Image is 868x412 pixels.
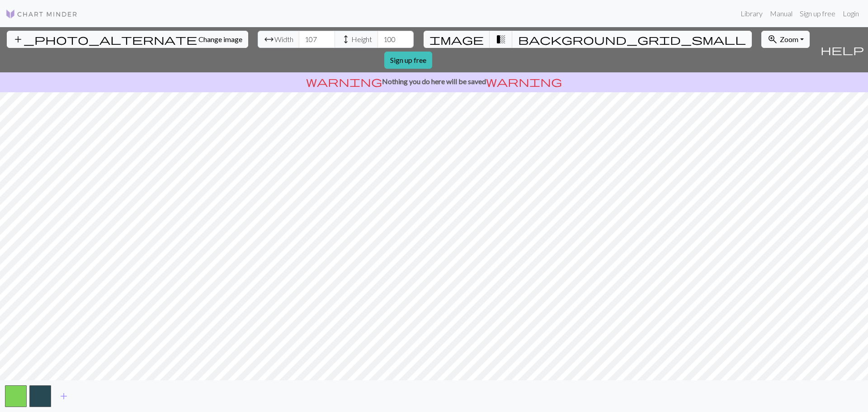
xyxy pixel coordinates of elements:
span: Height [351,34,372,45]
span: image [429,33,484,46]
span: Width [274,34,293,45]
p: Nothing you do here will be saved [4,76,864,87]
a: Manual [766,5,796,23]
span: transition_fade [495,33,506,46]
img: Logo [5,9,78,19]
span: Change image [198,35,242,43]
button: Zoom [761,31,810,48]
a: Sign up free [384,52,432,69]
span: add [58,390,69,403]
a: Login [839,5,863,23]
button: Add color [52,388,75,405]
span: zoom_in [767,33,778,46]
button: Help [816,27,868,72]
span: add_photo_alternate [13,33,197,46]
span: height [340,33,351,46]
a: Library [737,5,766,23]
span: help [821,43,864,56]
a: Sign up free [796,5,839,23]
span: Zoom [780,35,798,43]
span: arrow_range [264,33,274,46]
span: warning [486,75,562,88]
span: background_grid_small [518,33,746,46]
button: Change image [7,31,248,48]
span: warning [306,75,382,88]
